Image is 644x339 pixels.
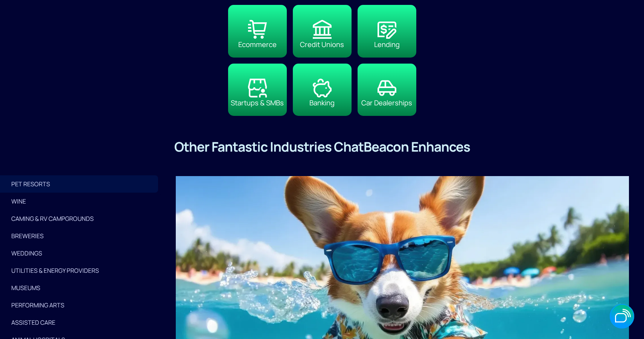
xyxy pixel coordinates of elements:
div: PERFORMING ARTS [11,300,150,310]
a: Banking [293,64,352,116]
div: BREWERIES [11,231,150,241]
a: Ecommerce [228,5,287,57]
div: MUSEUMS [11,283,150,293]
div: WINE [11,196,150,207]
div: WEDDINGS [11,248,150,258]
a: Startups & SMBs [228,64,287,116]
div: ASSISTED CARE [11,317,150,328]
a: Car Dealerships [358,64,416,116]
div: CAMING & RV CAMPGROUNDS [11,213,150,224]
div: Car Dealerships [361,97,412,108]
div: Utilities & Energy Providers [11,265,150,276]
div: Credit Unions [300,39,344,50]
div: Banking [309,97,335,108]
a: Lending [358,5,416,57]
div: PET RESORTS [11,179,147,189]
a: Credit Unions [293,5,352,57]
div: Ecommerce [238,39,277,50]
div: Startups & SMBs [231,97,284,108]
div: Lending [374,39,400,50]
